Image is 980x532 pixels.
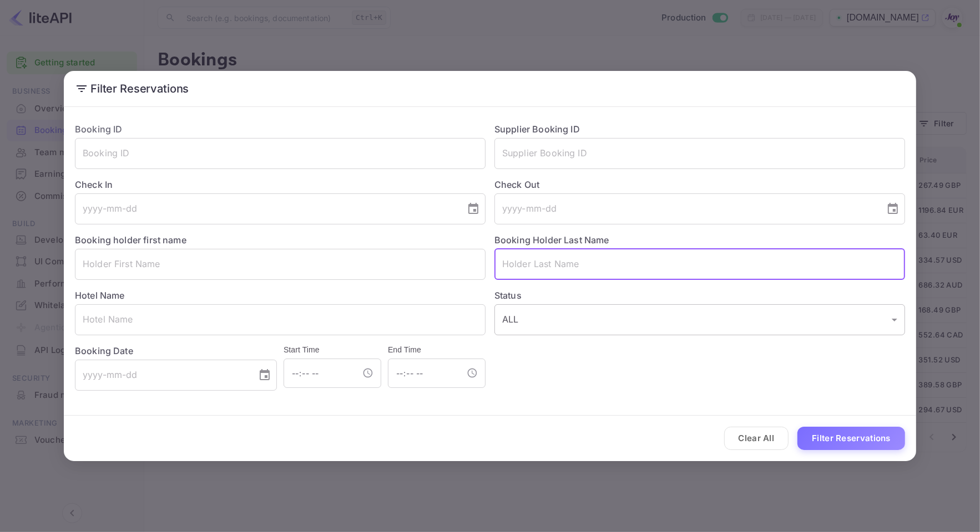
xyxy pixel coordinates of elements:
[75,304,486,335] input: Hotel Name
[882,198,904,220] button: Choose date
[462,198,484,220] button: Choose date
[75,234,186,245] label: Booking holder first name
[75,124,123,135] label: Booking ID
[494,178,905,191] label: Check Out
[797,427,905,451] button: Filter Reservations
[75,249,486,280] input: Holder First Name
[75,138,486,169] input: Booking ID
[494,138,905,169] input: Supplier Booking ID
[494,234,609,245] label: Booking Holder Last Name
[75,360,249,391] input: yyyy-mm-dd
[75,178,486,191] label: Check In
[75,344,277,357] label: Booking Date
[75,290,125,301] label: Hotel Name
[254,364,276,386] button: Choose date
[64,71,916,106] h2: Filter Reservations
[494,304,905,335] div: ALL
[494,193,877,224] input: yyyy-mm-dd
[494,249,905,280] input: Holder Last Name
[75,193,458,224] input: yyyy-mm-dd
[284,344,381,356] h6: Start Time
[494,289,905,302] label: Status
[724,427,789,451] button: Clear All
[388,344,486,356] h6: End Time
[494,124,580,135] label: Supplier Booking ID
